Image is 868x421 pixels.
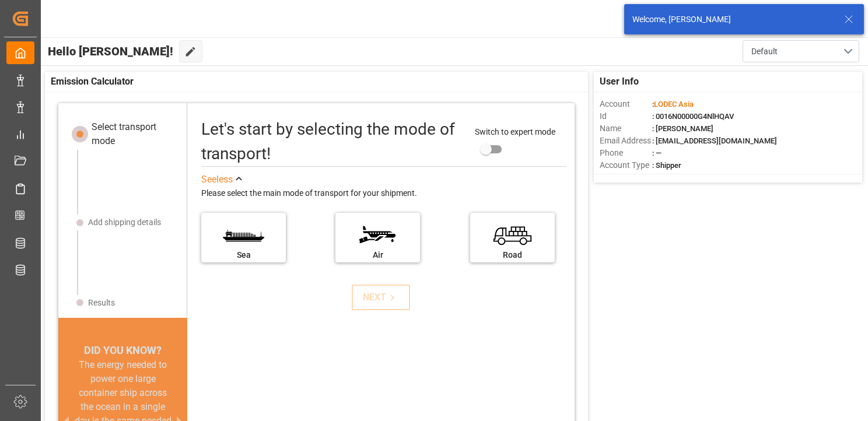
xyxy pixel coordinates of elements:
div: Let's start by selecting the mode of transport! [201,117,463,166]
span: Default [751,45,778,58]
span: Name [600,122,652,135]
div: Please select the main mode of transport for your shipment. [201,187,566,201]
div: Road [476,249,549,261]
span: Switch to expert mode [475,127,555,136]
button: open menu [743,40,859,62]
div: Add shipping details [88,216,161,229]
div: See less [201,173,233,187]
span: Id [600,110,652,122]
span: : [EMAIL_ADDRESS][DOMAIN_NAME] [652,136,777,145]
div: Sea [207,249,280,261]
div: Select transport mode [92,120,178,148]
span: LODEC Asia [654,100,694,108]
span: Hello [PERSON_NAME]! [48,40,173,62]
span: Account [600,98,652,110]
span: Emission Calculator [51,75,134,89]
div: Results [88,297,115,309]
span: : [652,100,694,108]
span: : [PERSON_NAME] [652,124,713,133]
div: NEXT [363,290,398,304]
span: Email Address [600,135,652,147]
button: NEXT [352,285,410,310]
span: Phone [600,147,652,159]
span: Account Type [600,159,652,171]
div: DID YOU KNOW? [58,342,187,358]
div: Air [341,249,414,261]
span: : — [652,149,661,157]
span: : 0016N00000G4NlHQAV [652,112,734,121]
div: Welcome, [PERSON_NAME] [632,13,833,26]
span: : Shipper [652,161,681,170]
span: User Info [600,75,639,89]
